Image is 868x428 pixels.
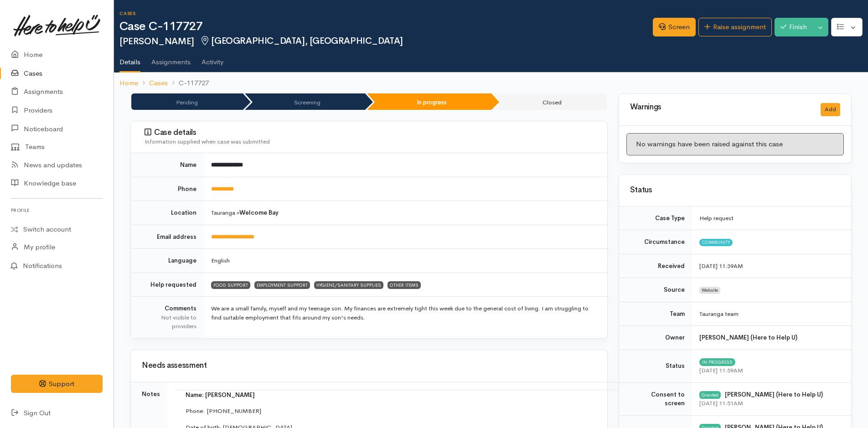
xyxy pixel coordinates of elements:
[119,78,138,88] a: Home
[619,302,692,326] td: Team
[619,350,692,382] td: Status
[131,201,204,225] td: Location
[367,93,491,110] li: In progress
[186,407,640,416] p: Phone: [PHONE_NUMBER]
[131,297,204,338] td: Comments
[699,310,739,318] span: Tauranga team
[699,391,721,398] div: Granted
[131,249,204,273] td: Language
[699,334,797,341] b: [PERSON_NAME] (Here to Help U)
[131,225,204,249] td: Email address
[692,206,851,230] td: Help request
[211,281,250,289] span: FOOD SUPPORT
[699,239,733,246] span: Community
[11,204,103,217] h6: Profile
[151,46,191,72] a: Assignments
[619,254,692,278] td: Received
[142,361,596,370] h3: Needs assessment
[168,78,209,88] li: C-117727
[699,366,840,375] div: [DATE] 11:59AM
[211,209,279,217] span: Tauranga »
[245,93,366,110] li: Screening
[699,262,743,270] time: [DATE] 11:39AM
[131,93,243,110] li: Pending
[653,18,696,36] a: Screen
[131,273,204,297] td: Help requested
[619,230,692,254] td: Circumstance
[131,177,204,201] td: Phone
[114,72,868,94] nav: breadcrumb
[204,249,607,273] td: English
[821,103,840,116] button: Add
[200,35,403,46] span: [GEOGRAPHIC_DATA], [GEOGRAPHIC_DATA]
[142,313,196,331] div: Not visible to providers
[119,20,653,33] h1: Case C-117727
[775,18,813,36] button: Finish
[619,326,692,350] td: Owner
[725,391,823,398] b: [PERSON_NAME] (Here to Help U)
[201,46,223,72] a: Activity
[204,297,607,338] td: We are a small family, myself and my teenage son. My finances are extremely tight this week due t...
[119,11,653,16] h6: Cases
[149,78,168,88] a: Cases
[239,209,279,217] b: Welcome Bay
[493,93,607,110] li: Closed
[630,103,810,112] h3: Warnings
[387,281,421,289] span: OTHER ITEMS
[630,186,840,195] h3: Status
[619,206,692,230] td: Case Type
[619,278,692,302] td: Source
[619,382,692,415] td: Consent to screen
[186,391,255,399] span: Name: [PERSON_NAME]
[119,46,140,72] a: Details
[314,281,383,289] span: HYGIENE/SANITARY SUPPLIES
[698,18,772,36] a: Raise assignment
[626,133,844,155] div: No warnings have been raised against this case
[131,153,204,177] td: Name
[254,281,310,289] span: EMPLOYMENT SUPPORT
[699,399,840,408] div: [DATE] 11:51AM
[145,137,596,146] div: Information supplied when case was submitted
[699,287,720,294] span: Website
[699,358,735,366] span: In progress
[119,36,653,46] h2: [PERSON_NAME]
[11,375,103,393] button: Support
[145,128,596,137] h3: Case details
